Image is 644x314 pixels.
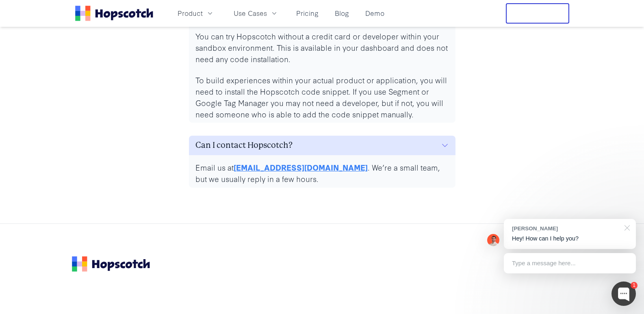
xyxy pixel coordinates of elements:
[195,139,293,152] h3: Can I contact Hopscotch?
[195,162,449,184] p: Email us at . We’re a small team, but we usually reply in a few hours.
[234,8,267,18] span: Use Cases
[487,234,499,246] img: Mark Spera
[512,225,620,232] div: [PERSON_NAME]
[362,6,388,20] a: Demo
[229,6,283,20] button: Use Cases
[631,282,637,289] div: 1
[506,3,569,24] button: Free Trial
[195,30,449,65] p: You can try Hopscotch without a credit card or developer within your sandbox environment. This is...
[504,253,636,273] div: Type a message here...
[293,6,322,20] a: Pricing
[234,162,368,173] a: [EMAIL_ADDRESS][DOMAIN_NAME]
[332,6,352,20] a: Blog
[512,234,628,243] p: Hey! How can I help you?
[178,8,203,18] span: Product
[75,6,153,21] a: Home
[195,74,449,120] p: To build experiences within your actual product or application, you will need to install the Hops...
[189,136,455,155] button: Can I contact Hopscotch?
[173,6,219,20] button: Product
